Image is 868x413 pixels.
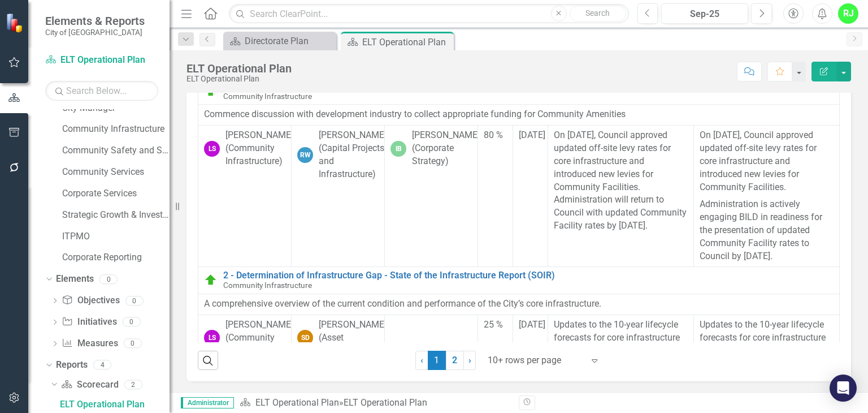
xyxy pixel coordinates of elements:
td: Double-Click to Edit [548,126,694,266]
div: 0 [125,296,144,306]
div: 80 % [484,129,507,142]
td: Double-Click to Edit [198,126,292,266]
div: RW [297,147,313,163]
div: ELT Operational Plan [362,35,451,49]
div: IB [390,141,406,157]
a: Corporate Reporting [62,251,170,264]
span: Community Infrastructure [223,281,312,290]
div: SD [297,330,313,346]
img: On Target [204,273,218,287]
input: Search Below... [45,81,158,101]
a: Elements [56,273,94,286]
div: 4 [93,360,111,369]
span: 1 [428,351,446,370]
span: Community Infrastructure [223,92,312,101]
a: Objectives [62,294,119,307]
div: Directorate Plan [245,34,333,48]
input: Search ClearPoint... [229,4,628,24]
div: ELT Operational Plan [60,399,170,410]
p: On [DATE], Council approved updated off-site levy rates for core infrastructure and introduced ne... [554,129,688,233]
span: Search [585,8,610,18]
span: Commence discussion with development industry to collect appropriate funding for Community Amenities [204,109,626,119]
div: [PERSON_NAME] (Asset Management) [319,319,387,358]
td: Double-Click to Edit [198,105,840,126]
div: 25 % [484,319,507,332]
td: Double-Click to Edit [198,294,840,315]
a: Community Safety and Social Services [62,144,170,157]
div: Open Intercom Messenger [830,375,857,402]
div: 0 [124,339,142,349]
a: 2 [446,351,464,370]
div: Sep-25 [665,7,744,21]
td: Double-Click to Edit [292,126,385,266]
div: ELT Operational Plan [344,397,427,408]
a: Scorecard [61,378,118,392]
a: ELT Operational Plan [45,54,158,67]
div: [PERSON_NAME] (Corporate Strategy) [412,129,480,168]
p: Administration is actively engaging BILD in readiness for the presentation of updated Community F... [700,196,834,263]
span: [DATE] [519,319,545,330]
div: [PERSON_NAME] (Community Infrastructure) [225,319,293,358]
div: » [240,397,510,410]
a: Strategic Growth & Investment [62,209,170,222]
small: City of [GEOGRAPHIC_DATA] [45,28,145,37]
div: 2 [124,380,142,389]
a: 2 - Determination of Infrastructure Gap - State of the Infrastructure Report (SOIR) [223,270,834,281]
td: Double-Click to Edit [478,126,513,266]
span: Administrator [181,397,234,408]
p: On [DATE], Council approved updated off-site levy rates for core infrastructure and introduced ne... [700,129,834,196]
div: LS [204,330,220,346]
div: 0 [123,317,141,327]
div: [PERSON_NAME] (Community Infrastructure) [225,129,293,168]
td: Double-Click to Edit [694,126,840,266]
div: ELT Operational Plan [186,75,292,83]
div: 0 [99,274,118,284]
a: Directorate Plan [226,34,333,48]
a: Reports [56,359,88,372]
div: [PERSON_NAME] (Capital Projects and Infrastructure) [319,129,387,180]
span: › [468,355,471,365]
span: Elements & Reports [45,14,145,28]
a: ELT Operational Plan [57,395,170,413]
td: Double-Click to Edit Right Click for Context Menu [198,266,840,294]
a: ELT Operational Plan [255,397,339,408]
td: Double-Click to Edit [385,126,478,266]
button: Sep-25 [661,3,748,24]
td: Double-Click to Edit [513,126,548,266]
span: A comprehensive overview of the current condition and performance of the City’s core infrastructure. [204,298,601,309]
a: Initiatives [62,316,116,329]
span: ‹ [420,355,423,365]
img: ClearPoint Strategy [5,12,27,33]
div: LS [204,141,220,157]
a: Community Infrastructure [62,123,170,136]
button: RJ [838,3,858,24]
a: Measures [62,337,118,350]
a: Corporate Services [62,187,170,200]
a: ITPMO [62,230,170,243]
button: Search [570,6,626,21]
span: [DATE] [519,130,545,140]
a: Community Services [62,166,170,179]
div: ELT Operational Plan [186,62,292,75]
